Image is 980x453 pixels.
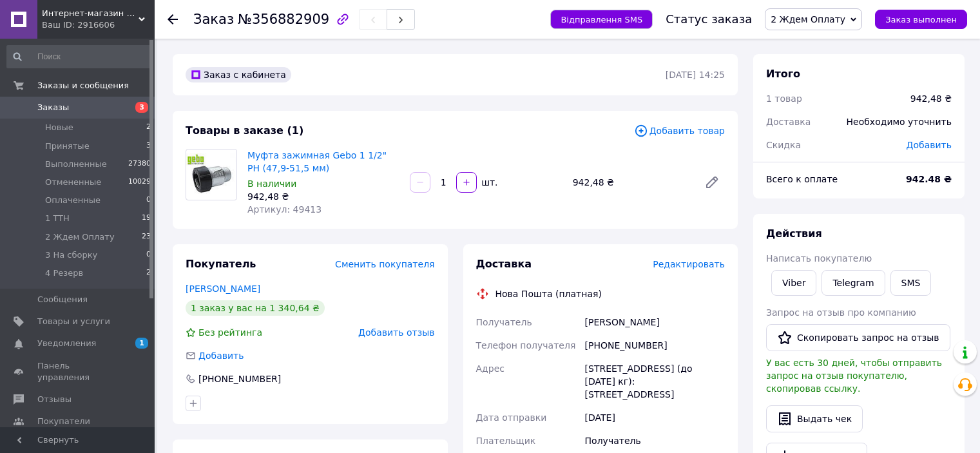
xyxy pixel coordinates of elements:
span: Всего к оплате [766,174,838,184]
span: Плательщик [476,436,536,446]
span: Добавить товар [634,124,725,138]
a: Telegram [821,270,885,296]
span: Выполненные [45,159,107,170]
span: 0 [146,249,151,261]
span: Добавить [907,140,952,150]
span: Итого [766,68,800,80]
span: 4 Резерв [45,267,83,279]
time: [DATE] 14:25 [666,70,725,80]
span: 3 На сборку [45,249,97,261]
span: Артикул: 49413 [247,204,322,215]
div: Статус заказа [666,13,752,26]
button: Заказ выполнен [875,10,967,29]
span: 1 товар [766,93,802,104]
a: [PERSON_NAME] [186,284,260,294]
a: Редактировать [699,169,725,195]
span: Добавить [198,351,244,361]
button: Выдать чек [766,405,863,432]
span: 2 [146,122,151,133]
span: 0 [146,195,151,206]
div: 942,48 ₴ [247,190,399,203]
span: 3 [135,102,148,113]
span: 27380 [128,159,151,170]
div: 1 заказ у вас на 1 340,64 ₴ [186,300,325,316]
span: Оплаченные [45,195,101,206]
span: 2 Ждем Оплату [771,14,845,24]
span: Покупатель [186,258,256,270]
div: Ваш ID: 2916606 [42,19,155,31]
b: 942.48 ₴ [906,174,952,184]
button: Скопировать запрос на отзыв [766,324,950,351]
span: Відправлення SMS [561,15,642,24]
span: Отмененные [45,177,101,188]
span: Сменить покупателя [335,259,434,269]
span: 10029 [128,177,151,188]
span: 1 [135,338,148,349]
span: Скидка [766,140,801,150]
span: Дата отправки [476,412,547,423]
span: Написать покупателю [766,253,872,264]
span: Получатель [476,317,532,327]
span: 3 [146,140,151,152]
a: Viber [771,270,816,296]
span: №356882909 [238,12,329,27]
span: Уведомления [37,338,96,349]
span: 23 [142,231,151,243]
button: Відправлення SMS [550,10,653,29]
div: 942,48 ₴ [568,173,694,191]
button: SMS [890,270,932,296]
div: Вернуться назад [168,13,178,26]
span: Запрос на отзыв про компанию [766,307,916,318]
div: [DATE] [582,406,727,429]
span: Телефон получателя [476,340,576,351]
span: Товары в заказе (1) [186,124,303,137]
span: Заказы и сообщения [37,80,129,92]
div: шт. [478,176,499,189]
div: [STREET_ADDRESS] (до [DATE] кг): [STREET_ADDRESS] [582,357,727,406]
span: Заказ [193,12,234,27]
div: Нова Пошта (платная) [492,287,605,300]
span: Доставка [766,117,811,127]
span: 1 TTH [45,213,70,224]
div: 942,48 ₴ [910,92,952,105]
span: Адрес [476,363,504,374]
div: Получатель [582,429,727,452]
span: У вас есть 30 дней, чтобы отправить запрос на отзыв покупателю, скопировав ссылку. [766,358,942,394]
span: Редактировать [653,259,725,269]
span: Сообщения [37,294,88,305]
span: Интернет-магазин «ТермоСвит» [42,8,139,19]
span: Заказы [37,102,69,113]
div: Необходимо уточнить [839,108,959,136]
div: Заказ с кабинета [186,67,291,82]
span: В наличии [247,178,296,189]
a: Муфта зажимная Gebo 1 1/2" РН (47,9-51,5 мм) [247,150,387,173]
span: Добавить отзыв [358,327,434,338]
span: 2 Ждем Оплату [45,231,115,243]
span: Без рейтинга [198,327,262,338]
span: Покупатели [37,416,90,427]
div: [PHONE_NUMBER] [197,372,282,385]
span: Принятые [45,140,90,152]
span: 19 [142,213,151,224]
input: Поиск [6,45,152,68]
span: Действия [766,227,822,240]
span: Новые [45,122,73,133]
span: Заказ выполнен [885,15,957,24]
span: 2 [146,267,151,279]
span: Товары и услуги [37,316,110,327]
div: [PHONE_NUMBER] [582,334,727,357]
img: Муфта зажимная Gebo 1 1/2" РН (47,9-51,5 мм) [186,153,236,196]
span: Отзывы [37,394,72,405]
span: Панель управления [37,360,119,383]
div: [PERSON_NAME] [582,311,727,334]
span: Доставка [476,258,532,270]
